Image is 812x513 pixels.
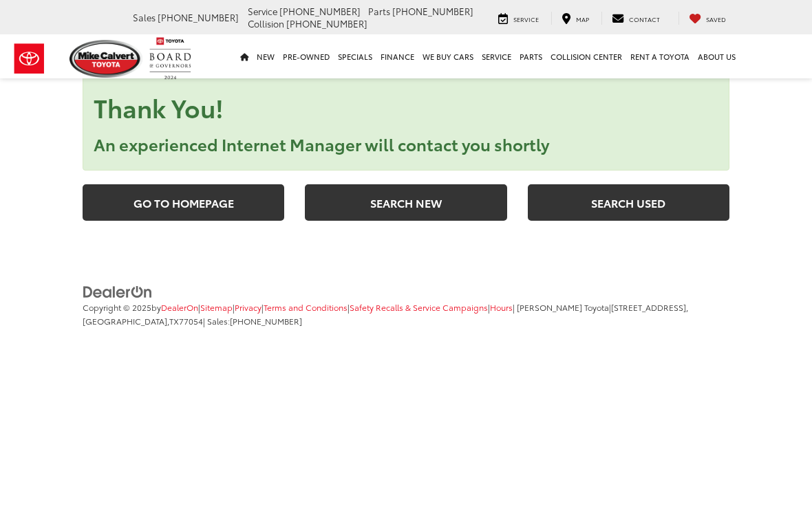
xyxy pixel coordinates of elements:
a: Rent a Toyota [626,34,694,78]
span: by [151,301,198,313]
span: | [83,301,688,327]
a: Collision Center [546,34,626,78]
a: Service [478,34,515,78]
span: | [233,301,261,313]
span: Service [513,14,539,23]
span: | Sales: [203,315,302,327]
span: Service [248,5,277,17]
span: | [488,301,513,313]
strong: Thank You! [94,89,224,124]
span: [PHONE_NUMBER] [230,315,302,327]
a: New [253,34,279,78]
span: | [348,301,488,313]
span: 77054 [179,315,203,327]
a: Terms and Conditions [264,301,348,313]
a: Sitemap [200,301,233,313]
span: | [PERSON_NAME] Toyota [513,301,609,313]
a: Map [551,12,599,25]
a: Search New [305,184,506,221]
span: [PHONE_NUMBER] [158,11,239,23]
a: Service [488,12,549,25]
a: About Us [694,34,740,78]
span: Map [576,14,589,23]
a: Parts [515,34,546,78]
img: DealerOn [83,285,153,300]
span: Saved [706,14,726,23]
span: [GEOGRAPHIC_DATA], [83,315,169,327]
a: DealerOn [83,283,153,297]
a: Hours [490,301,513,313]
span: | [198,301,233,313]
span: [PHONE_NUMBER] [279,5,361,17]
span: | [261,301,348,313]
a: Go to Homepage [83,184,284,221]
a: Finance [376,34,418,78]
a: My Saved Vehicles [679,12,736,25]
img: Toyota [3,36,55,81]
span: Parts [368,5,390,17]
a: Contact [601,12,670,25]
a: DealerOn Home Page [161,301,198,313]
a: Specials [334,34,376,78]
span: TX [169,315,179,327]
a: Safety Recalls & Service Campaigns, Opens in a new tab [350,301,488,313]
span: Contact [629,14,660,23]
img: Mike Calvert Toyota [70,40,142,78]
span: [STREET_ADDRESS], [611,301,688,313]
span: [PHONE_NUMBER] [286,17,367,30]
a: Privacy [235,301,261,313]
span: Sales [133,11,156,23]
span: Collision [248,17,284,30]
a: Search Used [528,184,729,221]
span: [PHONE_NUMBER] [392,5,473,17]
section: Links that go to a new page. [83,184,729,226]
a: WE BUY CARS [418,34,478,78]
a: Pre-Owned [279,34,334,78]
a: Home [236,34,253,78]
h3: An experienced Internet Manager will contact you shortly [94,135,718,153]
span: Copyright © 2025 [83,301,151,313]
